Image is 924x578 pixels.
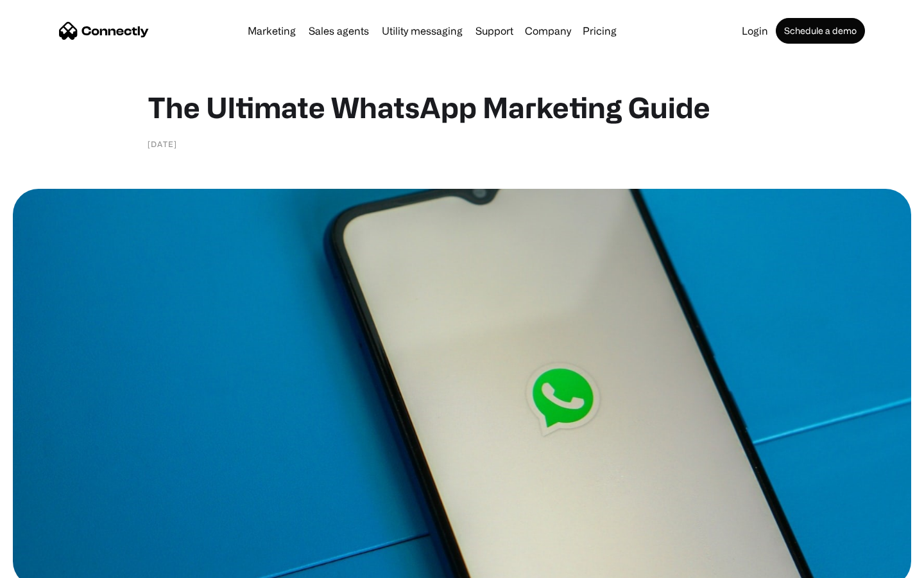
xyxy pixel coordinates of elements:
[26,556,77,574] ul: Language list
[776,18,865,44] a: Schedule a demo
[148,90,776,125] h1: The Ultimate WhatsApp Marketing Guide
[148,137,177,150] div: [DATE]
[525,22,571,40] div: Company
[577,26,622,36] a: Pricing
[13,556,77,574] aside: Language selected: English
[377,26,468,36] a: Utility messaging
[470,26,518,36] a: Support
[304,26,374,36] a: Sales agents
[243,26,301,36] a: Marketing
[737,26,773,36] a: Login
